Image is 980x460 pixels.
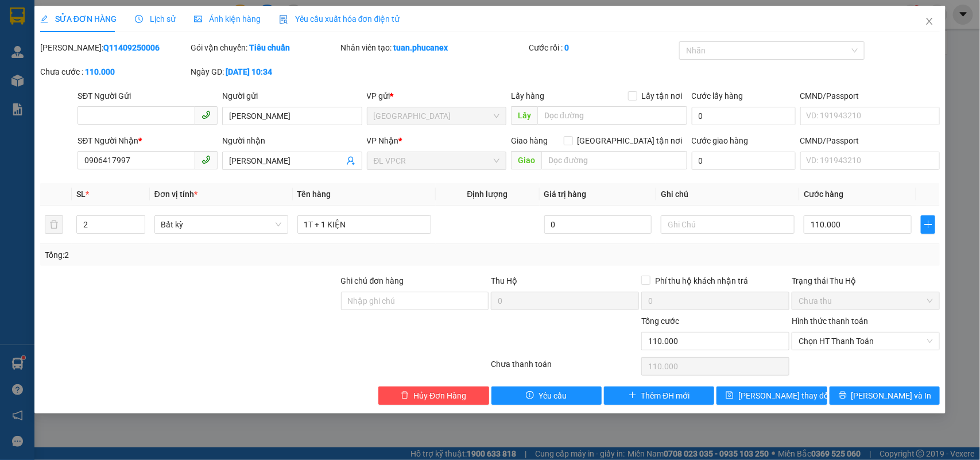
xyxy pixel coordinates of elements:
label: Cước giao hàng [692,136,749,145]
div: Ngày GD: [191,65,339,78]
div: Người nhận [222,134,362,147]
button: delete [45,215,63,234]
span: phone [202,110,211,119]
span: Định lượng [467,190,508,199]
div: CMND/Passport [800,134,940,147]
input: Cước lấy hàng [692,107,796,125]
div: Gói vận chuyển: [191,41,339,54]
input: Dọc đường [537,106,687,125]
span: Lấy [511,106,537,125]
b: Tiêu chuẩn [249,43,290,52]
input: Ghi chú đơn hàng [341,292,489,310]
div: SĐT Người Nhận [78,134,218,147]
span: exclamation-circle [526,391,534,400]
button: plus [921,215,935,234]
span: user-add [346,156,355,165]
div: VP gửi [367,90,507,102]
span: Đơn vị tính [154,190,197,199]
span: [PERSON_NAME] và In [851,389,932,402]
span: Yêu cầu xuất hóa đơn điện tử [279,14,400,24]
button: Close [913,6,946,38]
span: Lấy tận nơi [637,90,687,102]
span: save [726,391,734,400]
button: printer[PERSON_NAME] và In [830,386,940,405]
span: Giao hàng [511,136,548,145]
span: Yêu cầu [539,389,567,402]
span: Cước hàng [804,190,843,199]
b: Q11409250006 [103,43,160,52]
div: Chưa thanh toán [490,358,641,378]
span: Giao [511,151,541,169]
th: Ghi chú [656,183,799,206]
span: Thu Hộ [491,276,517,285]
b: tuan.phucanex [394,43,448,52]
span: clock-circle [135,15,143,23]
span: [PERSON_NAME] thay đổi [738,389,830,402]
div: Người gửi [222,90,362,102]
span: Chọn HT Thanh Toán [799,333,933,350]
div: Tổng: 2 [45,249,379,261]
span: [GEOGRAPHIC_DATA] tận nơi [573,134,687,147]
button: save[PERSON_NAME] thay đổi [716,386,827,405]
span: ĐL Quận 1 [374,107,500,125]
button: plusThêm ĐH mới [604,386,714,405]
input: Dọc đường [541,151,687,169]
span: SỬA ĐƠN HÀNG [40,14,117,24]
span: SL [76,190,86,199]
b: 110.000 [85,67,115,76]
span: ĐL VPCR [374,152,500,169]
span: Lấy hàng [511,91,544,100]
input: Cước giao hàng [692,152,796,170]
span: edit [40,15,48,23]
span: Giá trị hàng [544,190,587,199]
label: Ghi chú đơn hàng [341,276,404,285]
label: Cước lấy hàng [692,91,743,100]
span: VP Nhận [367,136,399,145]
button: deleteHủy Đơn Hàng [378,386,489,405]
b: [DATE] 10:34 [226,67,272,76]
span: close [925,17,934,26]
b: 0 [564,43,569,52]
div: SĐT Người Gửi [78,90,218,102]
div: Chưa cước : [40,65,188,78]
span: Thêm ĐH mới [641,389,690,402]
div: Trạng thái Thu Hộ [792,275,940,287]
span: Phí thu hộ khách nhận trả [650,275,753,287]
span: plus [629,391,637,400]
div: Nhân viên tạo: [341,41,526,54]
span: Ảnh kiện hàng [194,14,261,24]
button: exclamation-circleYêu cầu [491,386,602,405]
span: Chưa thu [799,292,933,310]
div: Cước rồi : [529,41,677,54]
input: VD: Bàn, Ghế [297,215,431,234]
span: Tổng cước [641,316,679,326]
span: Tên hàng [297,190,331,199]
span: phone [202,155,211,164]
span: Hủy Đơn Hàng [413,389,466,402]
span: picture [194,15,202,23]
span: printer [839,391,847,400]
span: Lịch sử [135,14,176,24]
input: Ghi Chú [661,215,795,234]
label: Hình thức thanh toán [792,316,868,326]
img: icon [279,15,288,24]
div: CMND/Passport [800,90,940,102]
div: [PERSON_NAME]: [40,41,188,54]
span: plus [921,220,935,229]
span: Bất kỳ [161,216,281,233]
span: delete [401,391,409,400]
